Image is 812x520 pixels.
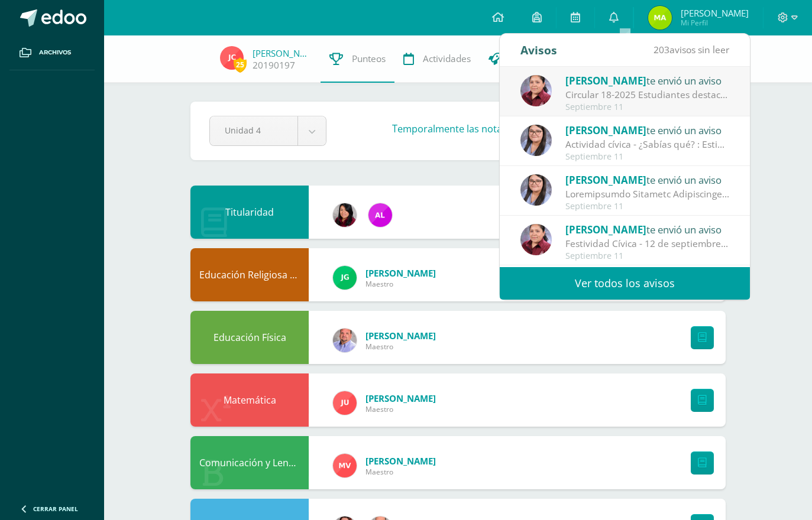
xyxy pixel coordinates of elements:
div: Educación Religiosa Escolar [190,248,309,301]
span: [PERSON_NAME] [565,223,646,236]
div: Circular 18-2025 Estudiantes destacados: Buena tarde estimadas familias. Con mucho gusto les comp... [565,88,730,102]
span: [PERSON_NAME] [365,392,436,404]
h3: Temporalmente las notas . [392,122,651,135]
div: Festividad Cívica - 12 de septiembre: Buen día estimadas familias. Comparto información de requer... [565,237,730,251]
div: Matemática [190,373,309,427]
div: te envió un aviso [565,222,730,237]
span: [PERSON_NAME] [565,173,646,187]
div: Avisos [520,34,557,66]
a: Actividades [394,35,480,83]
span: Archivos [39,48,71,57]
span: [PERSON_NAME] [365,455,436,467]
div: te envió un aviso [565,73,730,88]
span: 203 [654,43,669,56]
img: 17db063816693a26b2c8d26fdd0faec0.png [520,174,552,206]
img: 374004a528457e5f7e22f410c4f3e63e.png [333,203,357,227]
span: Unidad 4 [225,116,283,144]
img: b5613e1a4347ac065b47e806e9a54e9c.png [333,391,357,415]
span: Maestro [365,467,436,477]
span: Mi Perfil [681,18,749,28]
img: ca38207ff64f461ec141487f36af9fbf.png [520,224,552,255]
div: Actividad cívica - ¿Sabías qué? : Estimados jóvenes reciban un cordial saludo, por este medio les... [565,138,730,151]
span: Punteos [352,53,386,65]
div: Septiembre 11 [565,152,730,162]
div: Comunicación y Lenguaje, Idioma Español [190,436,309,489]
a: Punteos [321,35,394,83]
a: Unidad 4 [210,116,326,145]
div: Septiembre 11 [565,201,730,212]
span: 25 [234,57,247,72]
span: [PERSON_NAME] [365,330,436,342]
span: [PERSON_NAME] [365,267,436,279]
span: [PERSON_NAME] [565,123,646,137]
a: [PERSON_NAME] [253,47,312,59]
div: te envió un aviso [565,122,730,138]
a: 20190197 [253,59,295,71]
div: Septiembre 11 [565,102,730,112]
span: Maestro [365,342,436,352]
a: Ver todos los avisos [500,267,750,300]
span: Maestro [365,279,436,289]
span: avisos sin leer [654,43,729,56]
span: [PERSON_NAME] [565,74,646,87]
a: Archivos [9,35,95,70]
span: Actividades [423,53,471,65]
div: te envió un aviso [565,172,730,187]
div: Titularidad [190,186,309,239]
img: 6c58b5a751619099581147680274b29f.png [333,329,357,352]
img: ca38207ff64f461ec141487f36af9fbf.png [520,75,552,106]
a: Trayectoria [480,35,565,83]
div: Recordatorio Festival Gastronómico : Estimados estudiantes reciban un atento y cordial saludo, po... [565,187,730,201]
div: Educación Física [190,311,309,364]
span: Maestro [365,404,436,414]
img: 17db063816693a26b2c8d26fdd0faec0.png [520,125,552,156]
span: [PERSON_NAME] [681,7,749,19]
img: 3da61d9b1d2c0c7b8f7e89c78bbce001.png [333,266,357,290]
span: Cerrar panel [33,505,78,513]
img: 775a36a8e1830c9c46756a1d4adc11d7.png [368,203,392,227]
div: Septiembre 11 [565,251,730,261]
img: ff5e2b5014265a1341a9b64191c2ad1f.png [220,46,244,70]
img: 1ff341f52347efc33ff1d2a179cbdb51.png [333,454,357,477]
img: 828cb0023f441a8cfd86ef47c58a2161.png [648,6,672,30]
